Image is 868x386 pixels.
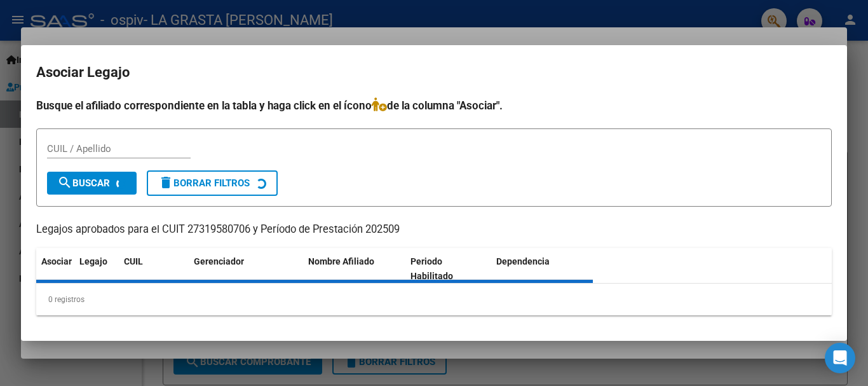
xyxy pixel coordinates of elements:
span: Gerenciador [194,256,244,266]
p: Legajos aprobados para el CUIT 27319580706 y Período de Prestación 202509 [36,222,832,238]
div: 0 registros [36,284,832,315]
datatable-header-cell: Gerenciador [189,248,303,290]
h4: Busque el afiliado correspondiente en la tabla y haga click en el ícono de la columna "Asociar". [36,97,832,114]
span: Legajo [79,256,107,266]
div: Open Intercom Messenger [825,343,855,373]
span: Borrar Filtros [158,177,250,189]
button: Borrar Filtros [147,170,278,196]
mat-icon: search [57,175,72,190]
button: Buscar [47,172,137,195]
span: Buscar [57,177,110,189]
datatable-header-cell: CUIL [119,248,189,290]
datatable-header-cell: Nombre Afiliado [303,248,405,290]
datatable-header-cell: Legajo [74,248,119,290]
span: CUIL [124,256,143,266]
mat-icon: delete [158,175,173,190]
span: Dependencia [496,256,550,266]
h2: Asociar Legajo [36,60,832,85]
span: Periodo Habilitado [410,256,453,281]
datatable-header-cell: Asociar [36,248,74,290]
span: Nombre Afiliado [308,256,374,266]
datatable-header-cell: Periodo Habilitado [405,248,491,290]
datatable-header-cell: Dependencia [491,248,593,290]
span: Asociar [41,256,72,266]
